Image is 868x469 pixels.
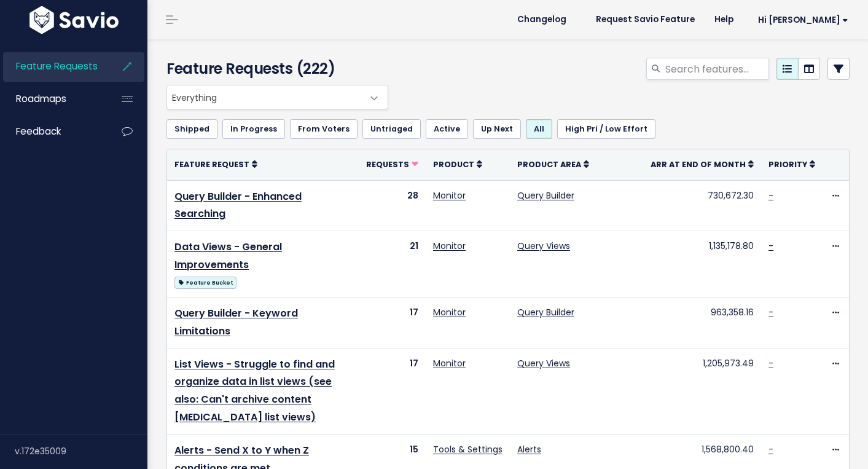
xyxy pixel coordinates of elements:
[768,159,807,170] span: Priority
[768,306,773,318] a: -
[517,240,570,252] a: Query Views
[517,159,581,170] span: Product Area
[433,158,482,170] a: Product
[359,180,426,231] td: 28
[586,10,705,29] a: Request Savio Feature
[768,158,815,170] a: Priority
[174,189,302,221] a: Query Builder - Enhanced Searching
[174,158,257,170] a: Feature Request
[557,119,655,139] a: High Pri / Low Effort
[643,231,761,298] td: 1,135,178.80
[758,15,848,25] span: Hi [PERSON_NAME]
[359,348,426,434] td: 17
[359,297,426,348] td: 17
[433,240,466,252] a: Monitor
[366,158,418,170] a: Requests
[166,119,850,139] ul: Filter feature requests
[643,297,761,348] td: 963,358.16
[3,117,102,146] a: Feedback
[433,189,466,202] a: Monitor
[166,85,388,109] span: Everything
[768,189,773,202] a: -
[643,348,761,434] td: 1,205,973.49
[517,443,541,455] a: Alerts
[517,158,589,170] a: Product Area
[174,357,335,424] a: List Views - Struggle to find and organize data in list views (see also: Can't archive content [M...
[768,240,773,252] a: -
[651,158,754,170] a: ARR at End of Month
[426,119,468,139] a: Active
[366,159,409,170] span: Requests
[768,357,773,369] a: -
[222,119,285,139] a: In Progress
[743,10,858,30] a: Hi [PERSON_NAME]
[174,159,249,170] span: Feature Request
[290,119,358,139] a: From Voters
[433,443,502,455] a: Tools & Settings
[174,240,282,272] a: Data Views - General Improvements
[517,306,574,318] a: Query Builder
[166,119,217,139] a: Shipped
[3,52,102,81] a: Feature Requests
[517,189,574,202] a: Query Builder
[643,180,761,231] td: 730,672.30
[16,92,66,105] span: Roadmaps
[174,274,237,290] a: Feature Bucket
[26,6,122,34] img: logo-white.9d6f32f41409.svg
[705,10,743,29] a: Help
[16,125,61,138] span: Feedback
[167,85,363,109] span: Everything
[433,357,466,369] a: Monitor
[362,119,421,139] a: Untriaged
[166,58,382,80] h4: Feature Requests (222)
[359,231,426,298] td: 21
[517,357,570,369] a: Query Views
[15,435,147,467] div: v.172e35009
[433,159,474,170] span: Product
[526,119,552,139] a: All
[433,306,466,318] a: Monitor
[16,60,98,73] span: Feature Requests
[174,277,237,289] span: Feature Bucket
[517,15,566,24] span: Changelog
[768,443,773,455] a: -
[651,159,746,170] span: ARR at End of Month
[3,85,102,113] a: Roadmaps
[174,306,298,338] a: Query Builder - Keyword Limitations
[473,119,521,139] a: Up Next
[664,58,769,80] input: Search features...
